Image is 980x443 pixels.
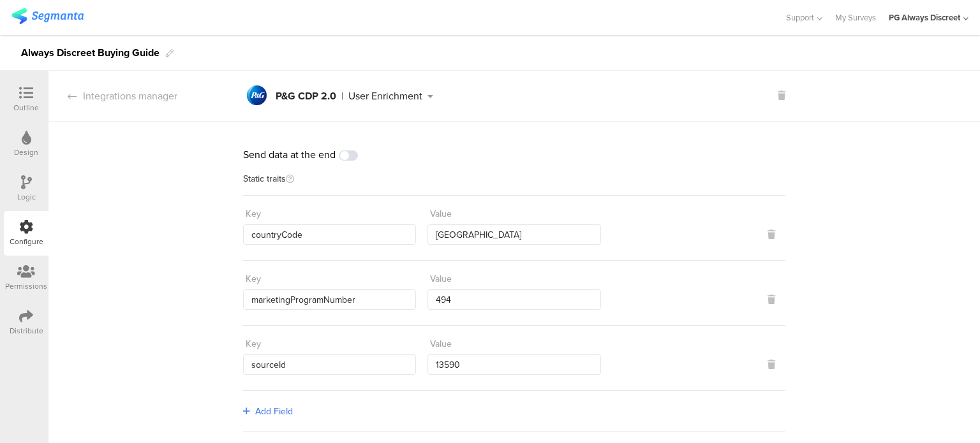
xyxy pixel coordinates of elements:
input: Enter value... [427,354,600,375]
div: PG Always Discreet [889,11,960,24]
div: Design [14,147,38,158]
span: Add Field [255,405,293,418]
div: Configure [10,236,43,247]
input: Enter key... [243,289,416,310]
div: Logic [17,191,36,203]
div: Permissions [5,280,47,292]
div: User Enrichment [348,91,422,101]
img: segmanta logo [11,8,84,24]
div: Integrations manager [48,89,177,103]
div: Value [430,337,452,351]
div: | [341,91,343,101]
input: Enter key... [243,224,416,245]
div: Value [430,207,452,221]
input: Enter key... [243,354,416,375]
div: Value [430,272,452,286]
div: Key [246,272,261,286]
div: Always Discreet Buying Guide [21,43,160,63]
div: Send data at the end [243,147,785,162]
div: P&G CDP 2.0 [276,91,336,101]
input: Enter value... [427,289,600,310]
div: Key [246,207,261,221]
input: Enter value... [427,224,600,245]
div: Distribute [10,325,43,337]
div: Static traits [243,175,785,196]
span: Support [786,11,814,24]
div: Outline [13,102,39,113]
div: Key [246,337,261,351]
